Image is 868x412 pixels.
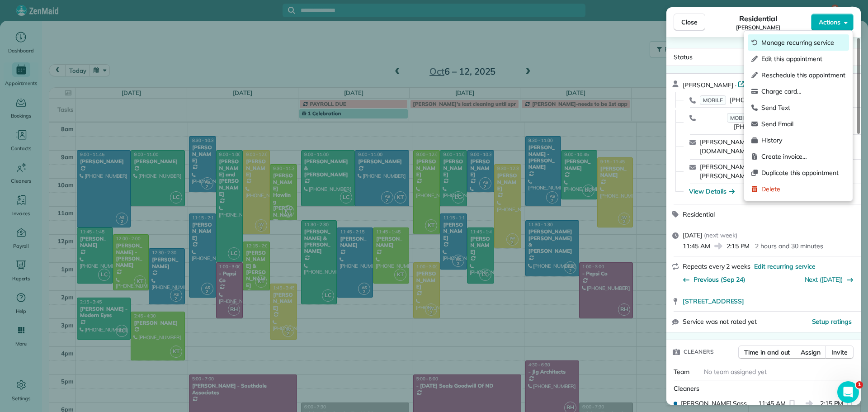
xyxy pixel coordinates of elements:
[683,81,733,89] span: [PERSON_NAME]
[761,54,845,63] span: Edit this appointment
[738,346,796,359] button: Time in and out
[704,231,738,239] span: ( next week )
[820,399,844,408] span: 2:15 PM
[734,123,789,131] span: [PHONE_NUMBER]
[739,13,778,24] span: Residential
[761,168,845,177] span: Duplicate this appointment
[683,242,710,251] span: 11:45 AM
[761,87,845,96] span: Charge card…
[826,346,854,359] button: Invite
[704,368,767,376] span: No team assigned yet
[683,210,715,218] span: Residential
[761,103,845,112] span: Send Text
[726,242,750,251] span: 2:15 PM
[755,242,823,251] p: 2 hours and 30 minutes
[795,346,826,359] button: Assign
[683,275,745,284] button: Previous (Sep 24)
[681,399,747,408] span: [PERSON_NAME] Sass
[758,399,786,408] span: 11:45 AM
[674,53,693,61] span: Status
[819,18,840,27] span: Actions
[761,119,845,128] span: Send Email
[674,368,689,376] span: Team
[700,138,806,156] a: [PERSON_NAME][EMAIL_ADDRESS][DOMAIN_NAME]
[727,113,793,123] span: MOBILE (DO NOT TEXT)
[700,113,824,131] a: MOBILE (DO NOT TEXT)[PHONE_NUMBER]
[761,38,845,47] span: Manage recurring service
[736,24,780,31] span: [PERSON_NAME]
[674,384,699,393] span: Cleaners
[730,96,785,104] span: [PHONE_NUMBER]
[761,136,845,145] span: History
[683,262,750,270] span: Repeats every 2 weeks
[683,231,702,239] span: [DATE]
[681,18,698,27] span: Close
[761,152,845,161] span: Create invoice…
[738,79,785,88] a: Open profile
[805,275,854,284] button: Next ([DATE])
[684,347,714,356] span: Cleaners
[674,14,705,31] button: Close
[689,187,735,196] button: View Details
[812,317,852,326] button: Setup ratings
[733,81,738,89] span: ·
[801,348,821,357] span: Assign
[744,348,790,357] span: Time in and out
[683,297,744,306] span: [STREET_ADDRESS]
[805,275,843,284] a: Next ([DATE])
[700,163,806,180] a: [PERSON_NAME][EMAIL_ADDRESS][PERSON_NAME][DOMAIN_NAME]
[693,275,745,284] span: Previous (Sep 24)
[761,71,845,80] span: Reschedule this appointment
[700,95,726,105] span: MOBILE
[812,317,852,326] span: Setup ratings
[683,317,757,327] span: Service was not rated yet
[700,95,785,104] a: MOBILE[PHONE_NUMBER]
[856,381,863,388] span: 1
[754,262,816,271] span: Edit recurring service
[761,185,845,194] span: Delete
[683,297,855,306] a: [STREET_ADDRESS]
[837,381,859,403] iframe: Intercom live chat
[831,348,848,357] span: Invite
